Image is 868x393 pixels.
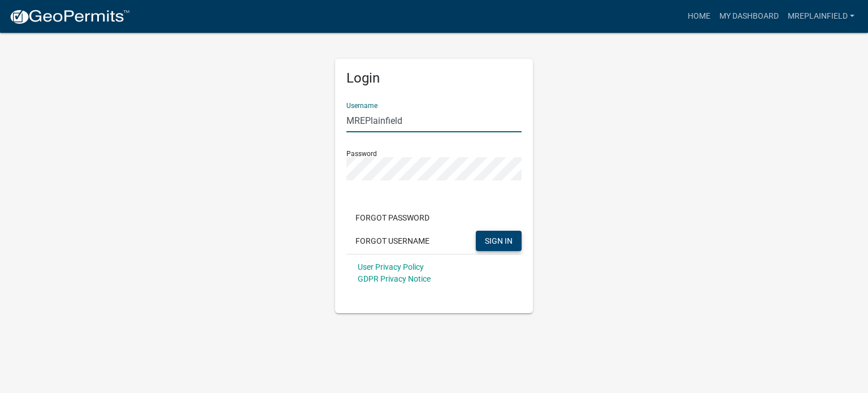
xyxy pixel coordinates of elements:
[346,70,522,87] h5: Login
[346,208,439,228] button: Forgot Password
[346,231,439,251] button: Forgot Username
[476,231,522,251] button: SIGN IN
[783,6,859,27] a: MREPlainfield
[485,236,513,245] span: SIGN IN
[683,6,715,27] a: Home
[715,6,783,27] a: My Dashboard
[358,262,424,271] a: User Privacy Policy
[358,274,431,283] a: GDPR Privacy Notice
